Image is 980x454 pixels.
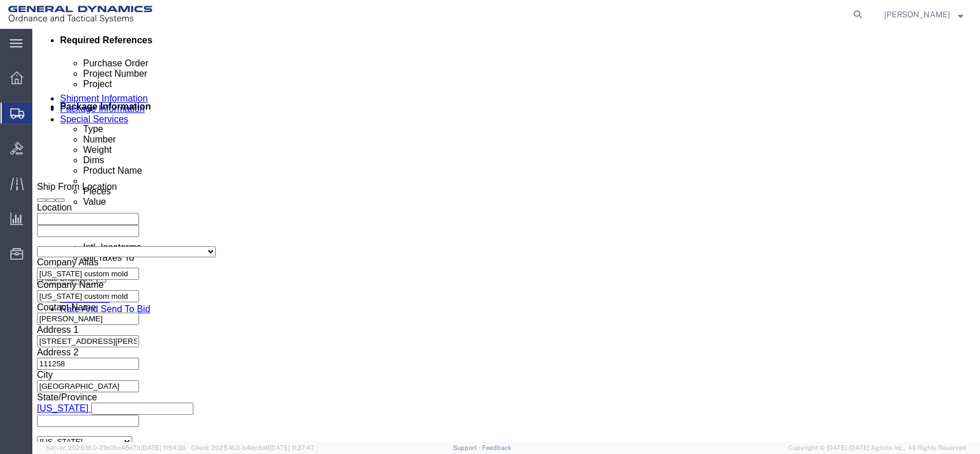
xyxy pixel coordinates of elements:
span: Karen Monarch [884,8,950,21]
span: Client: 2025.16.0-b4dc8a9 [191,444,315,451]
span: [DATE] 11:37:47 [270,444,315,451]
span: [DATE] 11:54:36 [141,444,186,451]
span: Copyright © [DATE]-[DATE] Agistix Inc., All Rights Reserved [788,443,966,453]
span: Server: 2025.16.0-21b0bc45e7b [46,444,186,451]
iframe: FS Legacy Container [32,29,980,442]
a: Support [453,444,482,451]
a: Feedback [482,444,511,451]
button: [PERSON_NAME] [884,7,964,21]
img: logo [8,6,152,23]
